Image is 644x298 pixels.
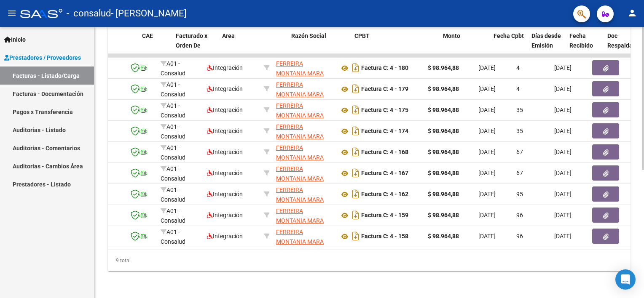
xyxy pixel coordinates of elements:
span: Prestadores / Proveedores [4,53,81,62]
div: 23325586044 [276,80,333,98]
span: Fecha Recibido [569,32,593,49]
div: 23325586044 [276,122,333,140]
span: A01 - Consalud [161,186,185,203]
div: 23325586044 [276,59,333,77]
span: [DATE] [554,106,572,113]
span: Integración [207,128,243,134]
span: Fecha Cpbt [494,32,524,39]
span: [DATE] [554,149,572,155]
span: CAE [142,32,153,39]
span: Integración [207,233,243,239]
strong: $ 98.964,88 [428,212,459,218]
strong: $ 98.964,88 [428,128,459,134]
span: A01 - Consalud [161,165,185,182]
span: A01 - Consalud [161,81,185,98]
i: Descargar documento [350,229,361,243]
div: 23325586044 [276,164,333,182]
span: 67 [516,170,523,176]
strong: Factura C: 4 - 168 [361,149,408,156]
span: 4 [516,64,520,71]
strong: $ 98.964,88 [428,85,459,92]
span: Integración [207,149,243,155]
i: Descargar documento [350,103,361,117]
span: Integración [207,191,243,197]
span: Monto [443,32,460,39]
strong: Factura C: 4 - 174 [361,128,408,135]
i: Descargar documento [350,124,361,138]
span: Razón Social [291,32,326,39]
span: 35 [516,128,523,134]
span: [DATE] [478,85,496,92]
span: 67 [516,149,523,155]
span: Integración [207,212,243,218]
span: Integración [207,106,243,113]
i: Descargar documento [350,82,361,96]
span: Area [222,32,235,39]
datatable-header-cell: Area [219,27,276,64]
datatable-header-cell: Facturado x Orden De [172,27,219,64]
div: 23325586044 [276,143,333,161]
datatable-header-cell: Días desde Emisión [528,27,566,64]
span: [DATE] [554,128,572,134]
strong: Factura C: 4 - 180 [361,65,408,72]
span: A01 - Consalud [161,123,185,140]
span: [DATE] [554,212,572,218]
span: [DATE] [478,170,496,176]
datatable-header-cell: CAE [139,27,172,64]
span: [DATE] [478,128,496,134]
strong: Factura C: 4 - 167 [361,170,408,177]
i: Descargar documento [350,61,361,74]
span: FERREIRA MONTANIA MARA SOLEDAD [276,165,324,192]
i: Descargar documento [350,166,361,180]
span: [DATE] [554,64,572,71]
span: [DATE] [478,233,496,239]
datatable-header-cell: Monto [440,27,490,64]
span: FERREIRA MONTANIA MARA SOLEDAD [276,81,324,107]
i: Descargar documento [350,208,361,222]
span: 4 [516,85,520,92]
div: 9 total [108,250,631,271]
span: A01 - Consalud [161,102,185,119]
strong: Factura C: 4 - 162 [361,191,408,198]
span: 96 [516,233,523,239]
span: FERREIRA MONTANIA MARA SOLEDAD [276,229,324,255]
span: CPBT [354,32,370,39]
span: FERREIRA MONTANIA MARA SOLEDAD [276,123,324,149]
span: - [PERSON_NAME] [111,4,187,23]
span: [DATE] [478,64,496,71]
div: 23325586044 [276,101,333,119]
datatable-header-cell: ID [97,27,139,64]
span: Facturado x Orden De [176,32,207,49]
mat-icon: menu [7,8,17,18]
datatable-header-cell: CPBT [351,27,440,64]
span: FERREIRA MONTANIA MARA SOLEDAD [276,144,324,170]
span: A01 - Consalud [161,144,185,161]
span: Días desde Emisión [531,32,561,49]
datatable-header-cell: Fecha Recibido [566,27,604,64]
datatable-header-cell: Razón Social [288,27,351,64]
strong: $ 98.964,88 [428,149,459,155]
i: Descargar documento [350,187,361,201]
span: [DATE] [554,191,572,197]
span: A01 - Consalud [161,208,185,224]
strong: Factura C: 4 - 175 [361,107,408,114]
strong: Factura C: 4 - 158 [361,233,408,240]
i: Descargar documento [350,145,361,159]
span: FERREIRA MONTANIA MARA SOLEDAD [276,208,324,234]
span: [DATE] [554,85,572,92]
span: [DATE] [478,212,496,218]
span: [DATE] [478,191,496,197]
span: Inicio [4,35,26,44]
div: Open Intercom Messenger [615,269,636,290]
div: 23325586044 [276,185,333,203]
strong: $ 98.964,88 [428,191,459,197]
span: Integración [207,64,243,71]
span: [DATE] [554,170,572,176]
span: FERREIRA MONTANIA MARA SOLEDAD [276,60,324,86]
span: [DATE] [478,149,496,155]
span: [DATE] [478,106,496,113]
div: 23325586044 [276,206,333,224]
strong: $ 98.964,88 [428,106,459,113]
div: 23325586044 [276,227,333,245]
datatable-header-cell: Fecha Cpbt [490,27,528,64]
